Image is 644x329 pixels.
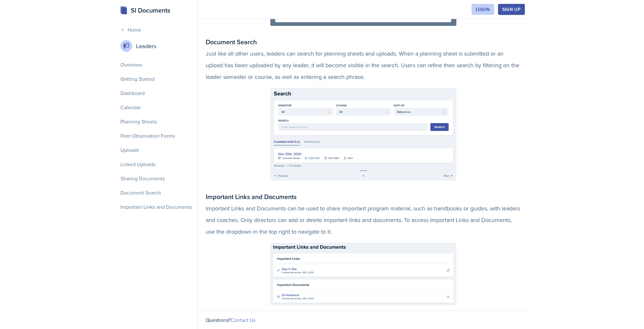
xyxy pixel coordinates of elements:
[120,200,192,213] a: Important Links and Documents
[206,203,521,238] p: Important Links and Documents can be used to share important program material, such as handbooks ...
[120,143,192,156] a: Uploads
[117,143,196,156] div: Uploads
[117,158,196,171] div: Linked Uploads
[498,4,525,15] button: Sign Up
[117,172,196,185] div: Sharing Documents
[270,88,456,181] img: document-search.png
[120,72,192,85] a: Getting Started
[117,115,196,128] div: Planning Sheets
[120,58,192,71] a: Overview
[117,58,196,71] div: Overview
[206,191,521,203] h2: Important Links and Documents
[502,7,521,12] div: Sign Up
[472,4,494,15] button: Login
[117,72,196,85] div: Getting Started
[120,172,192,185] a: Sharing Documents
[120,101,192,114] a: Calendar
[231,316,255,324] a: Contact Us
[117,200,196,213] div: Important Links and Documents
[120,129,192,142] a: Peer Observation Forms
[117,186,196,199] div: Document Search
[117,101,196,114] div: Calendar
[120,87,192,100] a: Dashboard
[198,311,529,329] div: Questions?
[120,186,192,199] a: Document Search
[206,36,521,48] h2: Document Search
[476,7,490,12] div: Login
[120,158,192,171] a: Linked Uploads
[117,129,196,142] div: Peer Observation Forms
[117,87,196,100] div: Dashboard
[120,40,192,52] div: Leaders
[120,115,192,128] a: Planning Sheets
[270,243,456,305] img: important-links.png
[120,26,192,34] a: Home
[206,48,521,83] p: Just like all other users, leaders can search for planning sheets and uploads. When a planning sh...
